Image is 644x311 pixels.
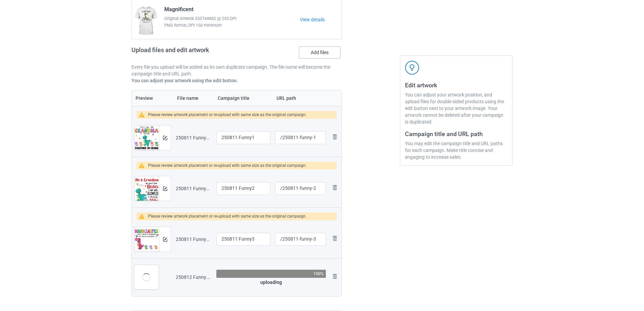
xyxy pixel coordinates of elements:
img: warning [139,112,148,117]
img: svg+xml;base64,PD94bWwgdmVyc2lvbj0iMS4wIiBlbmNvZGluZz0iVVRGLTgiPz4KPHN2ZyB3aWR0aD0iNDJweCIgaGVpZ2... [405,61,419,75]
img: original.png [135,227,159,259]
th: File name [173,90,214,106]
img: svg+xml;base64,PD94bWwgdmVyc2lvbj0iMS4wIiBlbmNvZGluZz0iVVRGLTgiPz4KPHN2ZyB3aWR0aD0iMjhweCIgaGVpZ2... [331,234,339,242]
div: 250811 Funny3.png [176,236,212,243]
h3: Edit artwork [405,81,507,89]
div: 250812 Funny.png [176,274,212,281]
p: Every file you upload will be added as its own duplicate campaign. The file name will become the ... [132,64,342,77]
img: original.png [135,176,159,208]
img: svg+xml;base64,PD94bWwgdmVyc2lvbj0iMS4wIiBlbmNvZGluZz0iVVRGLTgiPz4KPHN2ZyB3aWR0aD0iMTRweCIgaGVpZ2... [163,237,167,242]
div: Please review artwork placement or re-upload with same size as the original campaign. [148,111,307,119]
div: 250811 Funny1.png [176,134,212,141]
div: You can adjust your artwork position, and upload files for double-sided products using the edit b... [405,91,507,125]
h3: Campaign title and URL path [405,130,507,138]
span: Magnificent [164,6,193,15]
img: svg+xml;base64,PD94bWwgdmVyc2lvbj0iMS4wIiBlbmNvZGluZz0iVVRGLTgiPz4KPHN2ZyB3aWR0aD0iMjhweCIgaGVpZ2... [331,183,339,192]
th: URL path [273,90,328,106]
div: 100% [313,271,324,276]
div: Please review artwork placement or re-upload with same size as the original campaign. [148,213,307,220]
img: original.png [135,126,159,157]
div: uploading [216,279,326,286]
img: svg+xml;base64,PD94bWwgdmVyc2lvbj0iMS4wIiBlbmNvZGluZz0iVVRGLTgiPz4KPHN2ZyB3aWR0aD0iMTRweCIgaGVpZ2... [163,186,167,191]
img: svg+xml;base64,PD94bWwgdmVyc2lvbj0iMS4wIiBlbmNvZGluZz0iVVRGLTgiPz4KPHN2ZyB3aWR0aD0iMjhweCIgaGVpZ2... [331,133,339,141]
div: You may edit the campaign title and URL paths for each campaign. Make title concise and engaging ... [405,140,507,160]
div: Please review artwork placement or re-upload with same size as the original campaign. [148,162,307,170]
th: Preview [132,90,173,106]
h2: Upload files and edit artwork [132,46,258,59]
img: svg+xml;base64,PD94bWwgdmVyc2lvbj0iMS4wIiBlbmNvZGluZz0iVVRGLTgiPz4KPHN2ZyB3aWR0aD0iMjhweCIgaGVpZ2... [331,272,339,281]
span: PNG format, DPI 150 minimum [164,22,300,29]
span: Original Artwork 3557x4882 @ 255 DPI [164,15,300,22]
th: Campaign title [214,90,273,106]
div: 250811 Funny2.png [176,185,212,192]
img: warning [139,163,148,168]
a: View details [300,16,341,23]
label: Add files [299,46,340,59]
b: You can adjust your artwork using the edit button. [132,78,238,83]
img: svg+xml;base64,PD94bWwgdmVyc2lvbj0iMS4wIiBlbmNvZGluZz0iVVRGLTgiPz4KPHN2ZyB3aWR0aD0iMTRweCIgaGVpZ2... [163,136,167,140]
img: warning [139,214,148,219]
